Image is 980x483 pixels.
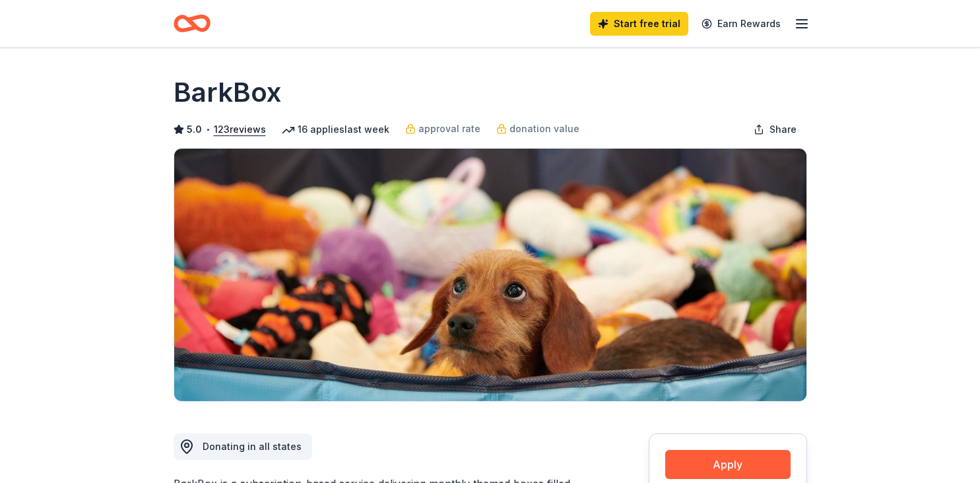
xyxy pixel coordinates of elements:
[694,12,789,36] a: Earn Rewards
[203,441,302,452] span: Donating in all states
[769,122,797,137] span: Share
[743,116,807,143] button: Share
[590,12,688,36] a: Start free trial
[174,8,211,39] a: Home
[496,121,579,137] a: donation value
[205,124,210,135] span: •
[665,450,791,479] button: Apply
[174,149,806,401] img: Image for BarkBox
[405,121,480,137] a: approval rate
[509,121,579,137] span: donation value
[174,74,281,111] h1: BarkBox
[187,122,202,137] span: 5.0
[282,122,389,137] div: 16 applies last week
[418,121,480,137] span: approval rate
[214,122,266,137] button: 123reviews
